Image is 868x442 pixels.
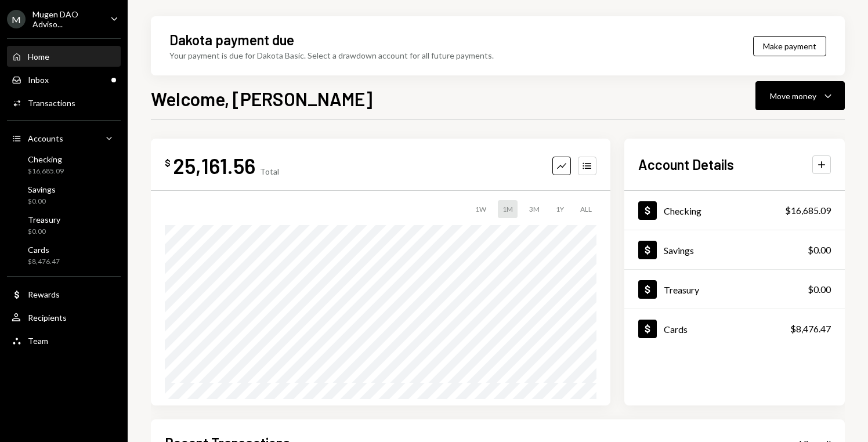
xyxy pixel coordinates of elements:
div: $0.00 [808,243,831,257]
div: Total [260,166,279,176]
a: Cards$8,476.47 [7,241,121,269]
a: Inbox [7,69,121,90]
div: Cards [28,245,60,255]
a: Checking$16,685.09 [7,151,121,179]
div: $0.00 [28,227,60,237]
a: Accounts [7,128,121,148]
a: Checking$16,685.09 [624,191,845,230]
div: Checking [28,154,64,164]
a: Rewards [7,284,121,305]
div: 3M [525,200,544,218]
div: Dakota payment due [169,30,294,49]
div: Accounts [28,133,63,143]
div: ALL [576,200,596,218]
div: Treasury [664,284,699,295]
a: Savings$0.00 [624,230,845,269]
div: Treasury [28,215,60,224]
button: Make payment [753,36,826,56]
div: Home [28,52,49,61]
div: 1W [471,200,491,218]
div: $0.00 [28,197,56,206]
h1: Welcome, [PERSON_NAME] [151,87,372,110]
div: Checking [664,205,701,216]
div: $ [165,157,171,169]
div: $16,685.09 [785,204,831,218]
div: $16,685.09 [28,166,64,176]
a: Savings$0.00 [7,181,121,209]
div: 1M [498,200,518,218]
a: Cards$8,476.47 [624,309,845,348]
a: Transactions [7,92,121,113]
div: Rewards [28,289,60,299]
div: $8,476.47 [28,257,60,267]
div: M [7,10,26,28]
div: Team [28,336,48,346]
div: Savings [28,184,56,194]
a: Treasury$0.00 [7,211,121,239]
a: Home [7,46,121,67]
div: $8,476.47 [790,322,831,336]
button: Move money [755,81,845,110]
div: $0.00 [808,282,831,296]
div: 25,161.56 [173,153,255,179]
a: Team [7,330,121,351]
div: Move money [770,90,816,102]
a: Recipients [7,307,121,328]
a: Treasury$0.00 [624,270,845,309]
div: Mugen DAO Adviso... [32,9,101,29]
div: Recipients [28,313,67,323]
div: Inbox [28,75,49,85]
div: Savings [664,245,694,256]
div: Cards [664,324,688,335]
div: Your payment is due for Dakota Basic. Select a drawdown account for all future payments. [169,49,494,61]
div: 1Y [551,200,569,218]
div: Transactions [28,98,75,108]
h2: Account Details [638,155,734,174]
